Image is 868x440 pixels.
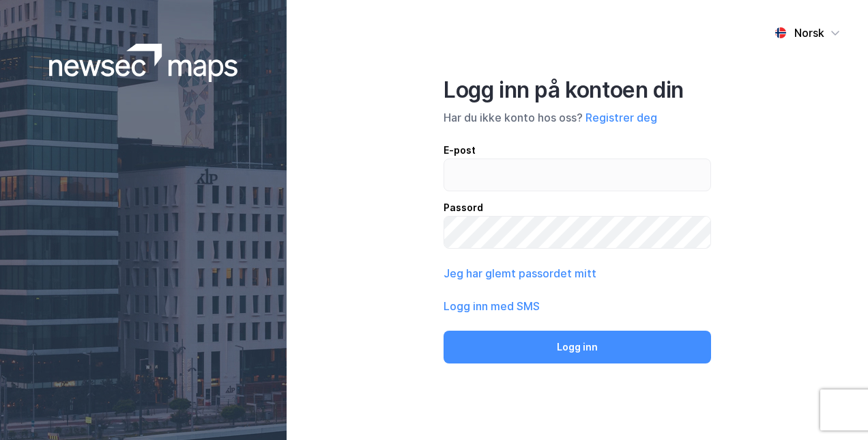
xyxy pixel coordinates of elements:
div: Norsk [794,25,824,41]
div: Passord [444,200,711,216]
div: Logg inn på kontoen din [444,77,711,104]
button: Registrer deg [585,109,657,126]
button: Jeg har glemt passordet mitt [444,265,596,281]
button: Logg inn [444,331,711,363]
div: Har du ikke konto hos oss? [444,109,711,126]
div: E-post [444,142,711,159]
button: Logg inn med SMS [444,298,540,314]
img: logoWhite.bf58a803f64e89776f2b079ca2356427.svg [49,44,238,82]
iframe: Chat Widget [800,374,868,440]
